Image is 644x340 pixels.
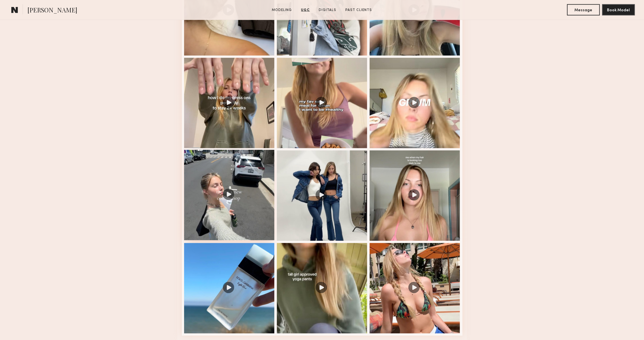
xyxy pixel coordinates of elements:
[567,4,600,16] button: Message
[270,8,294,13] a: Modeling
[299,8,312,13] a: UGC
[27,6,77,16] span: [PERSON_NAME]
[602,4,635,16] button: Book Model
[343,8,374,13] a: Past Clients
[317,8,339,13] a: Digitals
[602,7,635,12] a: Book Model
